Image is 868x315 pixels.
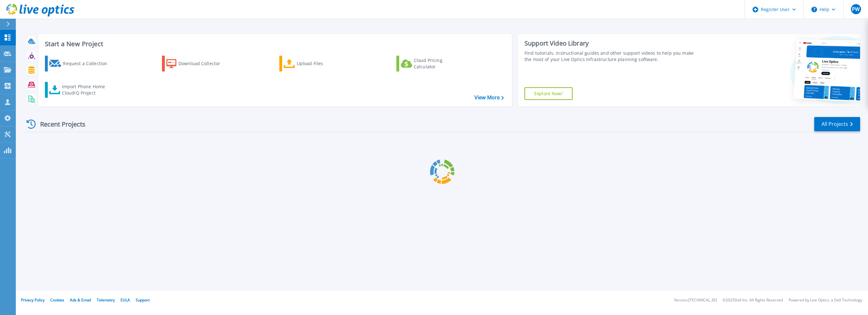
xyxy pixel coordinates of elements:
div: Import Phone Home CloudIQ Project [62,83,111,96]
div: Recent Projects [24,116,94,132]
a: Download Collector [162,56,232,71]
div: Support Video Library [524,39,702,47]
a: All Projects [814,117,860,131]
a: EULA [121,297,130,303]
div: Upload Files [297,57,347,70]
li: Version: [TECHNICAL_ID] [674,298,717,302]
a: Cookies [50,297,64,303]
li: © 2025 Dell Inc. All Rights Reserved [722,298,783,302]
h3: Start a New Project [45,40,504,47]
a: View More [474,95,504,101]
span: PW [852,7,860,12]
div: Download Collector [178,57,229,70]
a: Upload Files [279,56,350,71]
a: Support [136,297,150,303]
div: Cloud Pricing Calculator [414,57,464,70]
div: Request a Collection [63,57,114,70]
a: Telemetry [97,297,115,303]
a: Ads & Email [70,297,91,303]
li: Powered by Live Optics, a Dell Technology [789,298,862,302]
a: Cloud Pricing Calculator [396,56,467,71]
a: Privacy Policy [21,297,45,303]
div: Find tutorials, instructional guides and other support videos to help you make the most of your L... [524,50,702,63]
a: Explore Now! [524,87,573,100]
a: Request a Collection [45,56,115,71]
